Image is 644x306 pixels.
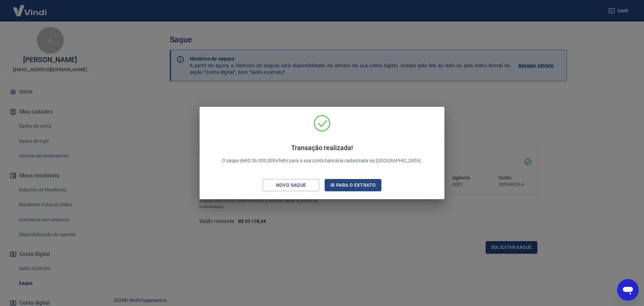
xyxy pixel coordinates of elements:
p: O saque de R$ 36.000,00 foi feito para a sua conta bancária cadastrada na [GEOGRAPHIC_DATA]. [222,144,422,164]
button: Ir para o extrato [325,179,381,191]
div: Novo saque [268,181,314,189]
button: Novo saque [263,179,319,191]
iframe: Botão para abrir a janela de mensagens, conversa em andamento [617,279,639,301]
h4: Transação realizada! [222,144,422,152]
